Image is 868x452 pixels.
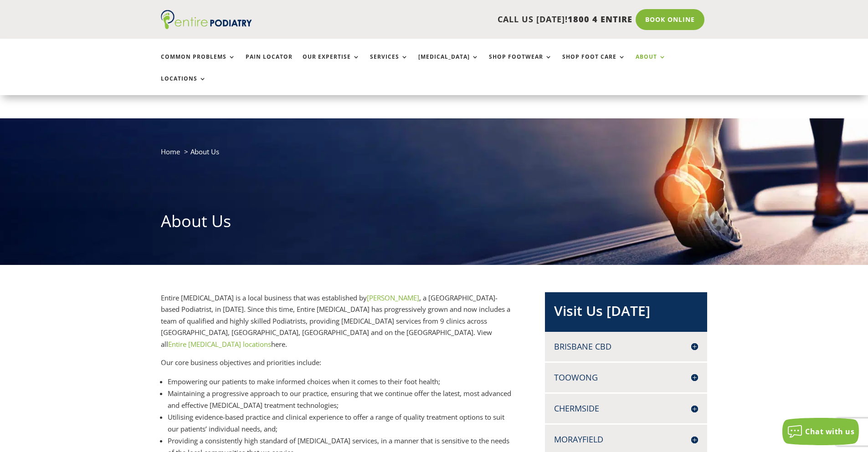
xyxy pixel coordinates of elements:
span: Chat with us [805,427,854,437]
a: Common Problems [161,54,236,73]
span: 1800 4 ENTIRE [568,14,632,25]
li: Maintaining a progressive approach to our practice, ensuring that we continue offer the latest, m... [168,387,515,411]
a: Locations [161,76,206,95]
h4: Brisbane CBD [554,341,698,352]
button: Chat with us [782,418,859,445]
li: Utilising evidence-based practice and clinical experience to offer a range of quality treatment o... [168,411,515,435]
p: Entire [MEDICAL_DATA] is a local business that was established by , a [GEOGRAPHIC_DATA]-based Pod... [161,292,515,357]
li: Empowering our patients to make informed choices when it comes to their foot health; [168,376,515,387]
img: logo (1) [161,10,252,29]
a: Shop Footwear [489,54,552,73]
a: [MEDICAL_DATA] [418,54,479,73]
nav: breadcrumb [161,146,708,164]
p: CALL US [DATE]! [287,14,632,25]
a: Pain Locator [246,54,293,73]
p: Our core business objectives and priorities include: [161,357,515,376]
a: Entire [MEDICAL_DATA] locations [168,340,271,349]
a: Our Expertise [303,54,360,73]
a: Services [370,54,408,73]
h4: Toowong [554,372,698,383]
span: About Us [190,147,219,156]
a: Book Online [636,9,704,30]
a: Home [161,147,180,156]
h2: Visit Us [DATE] [554,301,698,325]
h4: Chermside [554,403,698,414]
a: Shop Foot Care [562,54,626,73]
h4: Morayfield [554,434,698,445]
h1: About Us [161,210,708,237]
a: [PERSON_NAME] [367,293,419,302]
a: Entire Podiatry [161,22,252,31]
a: About [636,54,666,73]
